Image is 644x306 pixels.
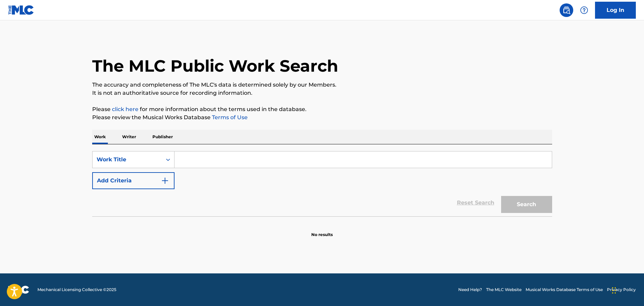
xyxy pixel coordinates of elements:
[458,287,482,293] a: Need Help?
[92,56,338,76] h1: The MLC Public Work Search
[526,287,603,293] a: Musical Works Database Terms of Use
[8,286,29,294] img: logo
[92,151,552,216] form: Search Form
[311,223,333,238] p: No results
[112,106,138,112] a: click here
[612,280,616,301] div: Drag
[562,6,571,14] img: search
[97,156,158,164] div: Work Title
[120,130,138,144] p: Writer
[92,113,552,122] p: Please review the Musical Works Database
[92,81,552,89] p: The accuracy and completeness of The MLC's data is determined solely by our Members.
[560,3,573,17] a: Public Search
[8,5,34,15] img: MLC Logo
[37,287,116,293] span: Mechanical Licensing Collective © 2025
[92,89,552,97] p: It is not an authoritative source for recording information.
[595,2,636,19] a: Log In
[580,6,588,14] img: help
[92,105,552,113] p: Please for more information about the terms used in the database.
[161,177,169,185] img: 9d2ae6d4665cec9f34b9.svg
[92,130,108,144] p: Work
[610,273,644,306] iframe: Chat Widget
[607,287,636,293] a: Privacy Policy
[577,3,591,17] div: Help
[211,114,248,121] a: Terms of Use
[150,130,175,144] p: Publisher
[486,287,522,293] a: The MLC Website
[92,172,175,189] button: Add Criteria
